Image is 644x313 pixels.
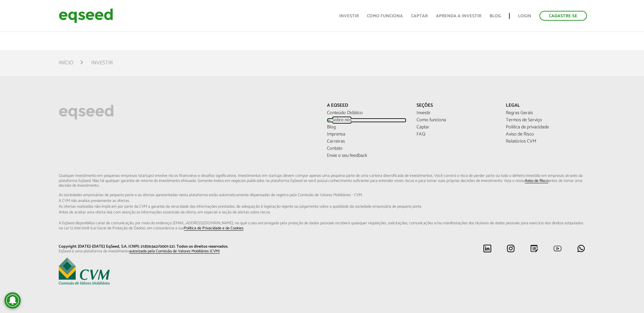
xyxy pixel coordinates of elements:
[525,179,548,183] a: Aviso de Risco
[539,11,587,21] a: Cadastre-se
[506,139,585,144] a: Relatórios CVM
[327,146,406,151] a: Contato
[417,103,496,109] p: Seções
[59,210,585,214] span: Antes de aceitar uma oferta leia com atenção as informações essenciais da oferta, em especial...
[327,118,406,123] a: Sobre nós
[417,132,496,137] a: FAQ
[327,139,406,144] a: Carreiras
[506,118,585,123] a: Termos de Serviço
[59,249,317,254] p: EqSeed é uma plataforma de investimento
[411,14,428,18] a: Captar
[577,244,585,253] img: whatsapp.svg
[507,244,515,253] img: instagram.svg
[327,103,406,109] p: A EqSeed
[59,193,585,197] span: As sociedades empresárias de pequeno porte e as ofertas apresentadas nesta plataforma estão aut...
[327,111,406,116] a: Conteúdo Didático
[184,226,243,231] a: Política de Privacidade e de Cookies
[436,14,481,18] a: Aprenda a investir
[417,111,496,116] a: Investir
[553,244,562,253] img: youtube.svg
[327,132,406,137] a: Imprensa
[59,103,114,121] img: EqSeed Logo
[59,199,585,203] span: A CVM não analisa previamente as ofertas.
[417,118,496,123] a: Como funciona
[506,103,585,109] p: Legal
[483,244,492,253] img: linkedin.svg
[327,153,406,158] a: Envie o seu feedback
[506,125,585,130] a: Política de privacidade
[59,60,74,66] a: Início
[506,111,585,116] a: Regras Gerais
[417,125,496,130] a: Captar
[59,173,585,231] p: Qualquer investimento em pequenas empresas (startups) envolve riscos financeiros e desafios signi...
[59,205,585,209] span: As ofertas realizadas não implicam por parte da CVM a garantia da veracidade das informações p...
[59,244,317,249] p: Copyright [DATE]-[DATE] EqSeed, S.A. (CNPJ: 21.839.542/0001-22). Todos os direitos reservados.
[530,244,538,253] img: blog.svg
[129,249,220,254] a: autorizada pela Comissão de Valores Mobiliários (CVM)
[91,58,113,67] li: Investir
[59,257,110,285] img: EqSeed é uma plataforma de investimento autorizada pela Comissão de Valores Mobiliários (CVM)
[327,125,406,130] a: Blog
[339,14,359,18] a: Investir
[367,14,403,18] a: Como funciona
[518,14,531,18] a: Login
[506,132,585,137] a: Aviso de Risco
[59,7,113,25] img: EqSeed
[490,14,501,18] a: Blog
